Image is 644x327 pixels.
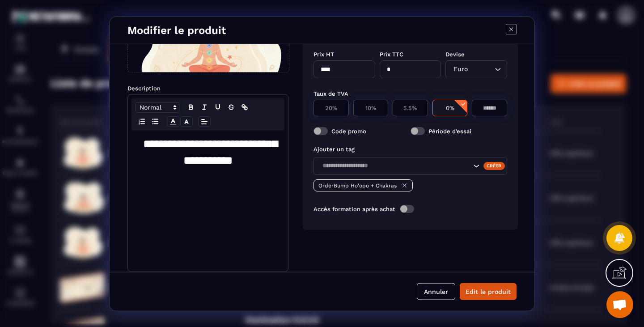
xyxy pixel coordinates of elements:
label: Ajouter un tag [314,145,355,152]
p: 0% [437,104,463,111]
p: 20% [318,104,344,111]
label: Description [127,85,161,91]
button: Annuler [417,283,455,300]
p: 5.5% [398,104,423,111]
p: 10% [358,104,384,111]
div: Search for option [314,157,507,174]
div: Créer [483,161,505,170]
div: Search for option [445,60,507,78]
label: Prix HT [314,51,334,57]
input: Search for option [319,161,471,170]
span: Euro [451,64,470,74]
input: Search for option [470,64,492,74]
label: Période d’essai [428,127,471,134]
h4: Modifier le produit [127,24,226,36]
div: Ouvrir le chat [606,291,633,318]
label: Devise [445,51,465,57]
button: Edit le produit [460,283,517,300]
label: Accès formation après achat [314,205,395,212]
label: Prix TTC [380,51,403,57]
label: Code promo [331,127,366,134]
label: Taux de TVA [314,90,348,97]
p: OrderBump Ho'opo + Chakras [318,182,397,188]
